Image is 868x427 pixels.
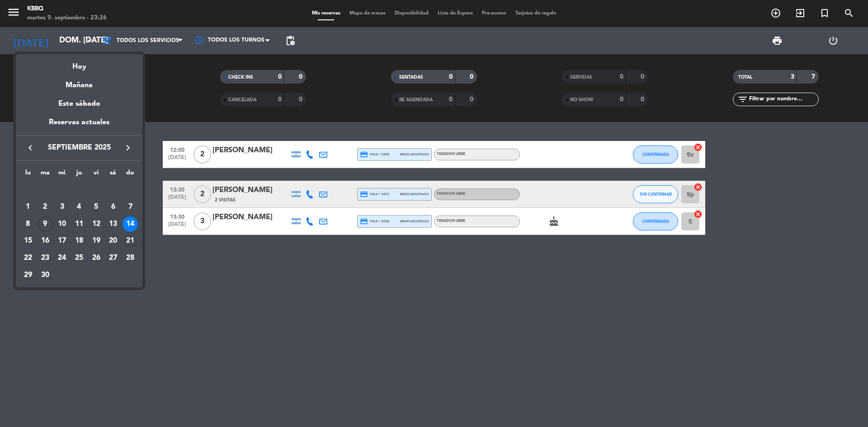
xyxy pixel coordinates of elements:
[71,216,87,232] div: 11
[105,249,122,267] td: 27 de septiembre de 2025
[53,198,71,216] td: 3 de septiembre de 2025
[123,199,138,215] div: 7
[122,232,139,249] td: 21 de septiembre de 2025
[71,216,88,233] td: 11 de septiembre de 2025
[123,250,138,266] div: 28
[105,233,121,249] div: 20
[71,249,88,267] td: 25 de septiembre de 2025
[38,233,53,249] div: 16
[120,142,136,154] button: keyboard_arrow_right
[89,233,104,249] div: 19
[38,142,120,154] span: septiembre 2025
[88,198,105,216] td: 5 de septiembre de 2025
[19,168,37,182] th: lunes
[16,73,142,91] div: Mañana
[71,168,88,182] th: jueves
[19,181,139,198] td: SEP.
[53,249,71,267] td: 24 de septiembre de 2025
[105,250,121,266] div: 27
[19,232,37,249] td: 15 de septiembre de 2025
[88,168,105,182] th: viernes
[16,117,142,135] div: Reservas actuales
[38,216,53,232] div: 9
[53,232,71,249] td: 17 de septiembre de 2025
[71,199,87,215] div: 4
[122,249,139,267] td: 28 de septiembre de 2025
[71,250,87,266] div: 25
[122,168,139,182] th: domingo
[105,168,122,182] th: sábado
[54,199,70,215] div: 3
[123,216,138,232] div: 14
[71,198,88,216] td: 4 de septiembre de 2025
[22,142,38,154] button: keyboard_arrow_left
[37,168,54,182] th: martes
[20,267,36,283] div: 29
[105,198,122,216] td: 6 de septiembre de 2025
[71,232,88,249] td: 18 de septiembre de 2025
[20,216,36,232] div: 8
[88,249,105,267] td: 26 de septiembre de 2025
[89,199,104,215] div: 5
[37,216,54,233] td: 9 de septiembre de 2025
[105,199,121,215] div: 6
[20,233,36,249] div: 15
[20,199,36,215] div: 1
[89,250,104,266] div: 26
[19,267,37,284] td: 29 de septiembre de 2025
[122,216,139,233] td: 14 de septiembre de 2025
[38,267,53,283] div: 30
[37,267,54,284] td: 30 de septiembre de 2025
[71,233,87,249] div: 18
[37,249,54,267] td: 23 de septiembre de 2025
[19,249,37,267] td: 22 de septiembre de 2025
[88,216,105,233] td: 12 de septiembre de 2025
[105,216,121,232] div: 13
[37,232,54,249] td: 16 de septiembre de 2025
[19,198,37,216] td: 1 de septiembre de 2025
[20,250,36,266] div: 22
[105,216,122,233] td: 13 de septiembre de 2025
[88,232,105,249] td: 19 de septiembre de 2025
[53,216,71,233] td: 10 de septiembre de 2025
[38,199,53,215] div: 2
[54,233,70,249] div: 17
[16,91,142,117] div: Este sábado
[19,216,37,233] td: 8 de septiembre de 2025
[123,233,138,249] div: 21
[123,142,133,153] i: keyboard_arrow_right
[54,216,70,232] div: 10
[25,142,36,153] i: keyboard_arrow_left
[16,54,142,73] div: Hoy
[54,250,70,266] div: 24
[53,168,71,182] th: miércoles
[105,232,122,249] td: 20 de septiembre de 2025
[38,250,53,266] div: 23
[122,198,139,216] td: 7 de septiembre de 2025
[37,198,54,216] td: 2 de septiembre de 2025
[89,216,104,232] div: 12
